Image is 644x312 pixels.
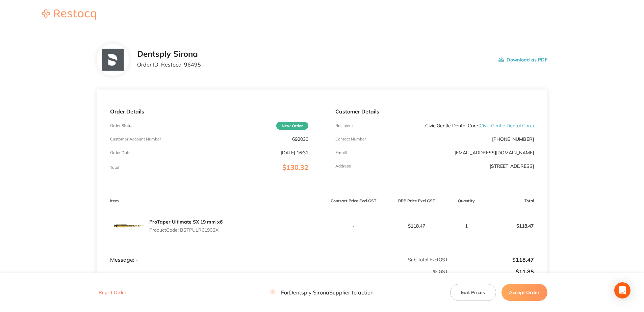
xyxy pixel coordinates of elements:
button: Reject Order [97,290,128,296]
span: $130.32 [282,163,308,172]
span: ( Civic Gentle Dental Care ) [478,123,534,129]
p: Emaill [335,150,347,155]
p: Product Code: BSTPULR6190SX [149,227,223,233]
img: NTllNzd2NQ [102,49,124,71]
p: $118.47 [485,218,547,234]
th: Contract Price Excl. GST [322,193,385,209]
p: Order Details [110,108,308,114]
p: - [322,223,385,229]
a: ProTaper Ultimate SX 19 mm x6 [149,219,223,225]
th: Total [484,193,547,209]
img: OGJzdncyYg [110,209,144,243]
p: 1 [448,223,484,229]
th: RRP Price Excl. GST [385,193,448,209]
td: Message: - [97,243,322,263]
p: Customer Account Number [110,137,161,141]
p: 692030 [292,136,308,142]
p: [DATE] 16:31 [281,150,308,155]
p: $118.47 [448,257,534,263]
span: New Order [276,122,308,130]
p: [STREET_ADDRESS] [490,163,534,169]
div: Open Intercom Messenger [614,282,630,298]
th: Quantity [448,193,484,209]
p: Customer Details [335,108,534,114]
p: Order Status [110,123,133,128]
a: [EMAIL_ADDRESS][DOMAIN_NAME] [455,150,534,156]
th: Item [97,193,322,209]
p: For Dentsply Sirona Supplier to action [270,289,373,296]
p: Total [110,165,119,170]
img: Restocq logo [35,9,103,20]
button: Accept Order [501,284,547,301]
p: Civic Gentle Dental Care [425,123,534,128]
p: [PHONE_NUMBER] [492,136,534,142]
button: Download as PDF [498,49,547,70]
p: Address [335,164,351,168]
p: $118.47 [385,223,448,229]
p: Recipient [335,123,353,128]
h2: Dentsply Sirona [137,49,201,59]
p: $11.85 [448,268,534,275]
p: Order ID: Restocq- 96495 [137,61,201,68]
p: Order Date [110,150,131,155]
a: Restocq logo [35,9,103,21]
p: Contact Number [335,137,366,141]
p: Sub Total Excl. GST [322,257,448,262]
p: % GST [97,269,448,274]
button: Edit Prices [450,284,496,301]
